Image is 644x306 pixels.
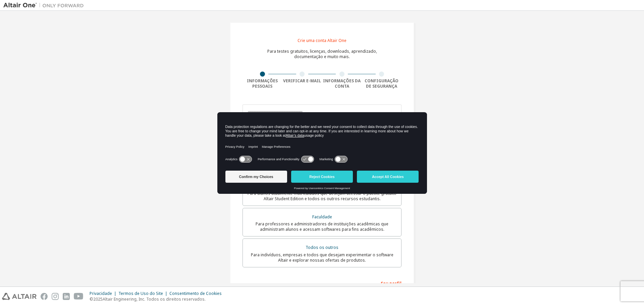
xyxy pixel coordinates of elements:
[294,54,350,59] font: documentação e muito mais.
[323,78,361,89] font: Informações da conta
[90,296,93,302] font: ©
[306,245,338,250] font: Todos os outros
[103,296,206,302] font: Altair Engineering, Inc. Todos os direitos reservados.
[251,252,393,263] font: Para indivíduos, empresas e todos que desejam experimentar o software Altair e explorar nossas of...
[256,221,388,232] font: Para professores e administradores de instituições acadêmicas que administram alunos e acessam so...
[312,214,332,220] font: Faculdade
[41,293,48,300] img: facebook.svg
[248,190,396,202] font: Para alunos atualmente matriculados que desejam acessar o pacote gratuito Altair Student Edition ...
[267,48,377,54] font: Para testes gratuitos, licenças, downloads, aprendizado,
[118,291,163,296] font: Termos de Uso do Site
[63,293,70,300] img: linkedin.svg
[3,2,87,9] img: Altair Um
[298,38,346,43] font: Crie uma conta Altair One
[90,291,112,296] font: Privacidade
[74,293,84,300] img: youtube.svg
[2,293,37,300] img: altair_logo.svg
[247,78,278,89] font: Informações pessoais
[52,293,59,300] img: instagram.svg
[283,78,321,84] font: Verificar e-mail
[365,78,398,89] font: Configuração de segurança
[381,280,401,286] font: Seu perfil
[169,291,222,296] font: Consentimento de Cookies
[93,296,103,302] font: 2025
